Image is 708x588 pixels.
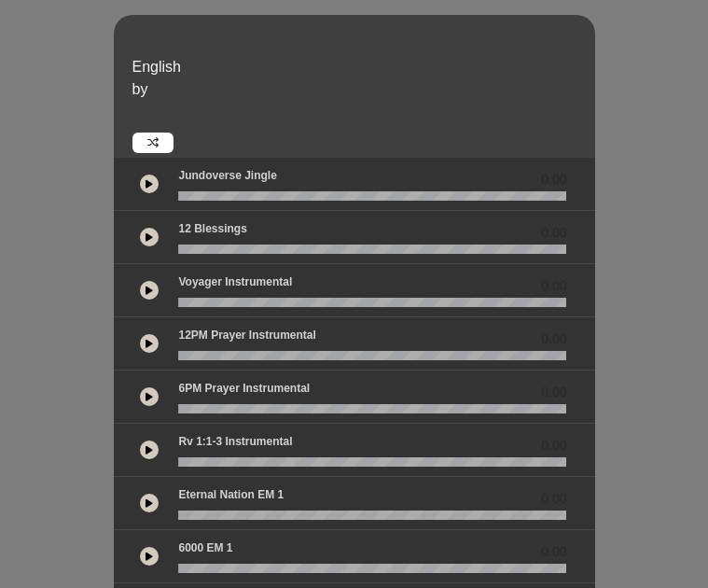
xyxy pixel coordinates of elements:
span: 0.00 [541,170,566,189]
p: 12 Blessings [178,220,246,237]
span: 0.00 [541,436,566,455]
p: Jundoverse Jingle [178,167,276,184]
p: 6PM Prayer Instrumental [178,380,310,397]
p: 6000 EM 1 [178,539,232,556]
span: 0.00 [541,542,566,562]
span: by [132,81,148,97]
span: 0.00 [541,489,566,509]
p: 12PM Prayer Instrumental [178,327,315,343]
span: 0.00 [541,383,566,402]
p: Voyager Instrumental [178,273,292,290]
span: 0.00 [541,276,566,296]
span: 0.00 [541,329,566,349]
p: English [132,56,590,78]
p: Eternal Nation EM 1 [178,486,284,503]
p: Rv 1:1-3 Instrumental [178,433,292,450]
span: 0.00 [541,223,566,243]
